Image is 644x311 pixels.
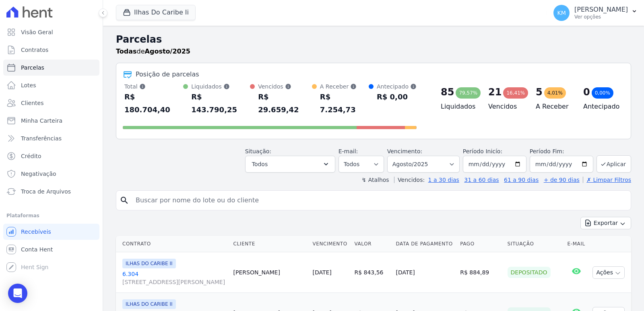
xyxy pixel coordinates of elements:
div: R$ 143.790,25 [191,91,250,116]
a: Conta Hent [3,241,99,257]
h4: Antecipado [583,102,618,111]
div: R$ 29.659,42 [258,91,312,116]
a: Clientes [3,95,99,111]
span: Parcelas [21,64,44,72]
a: + de 90 dias [544,177,580,183]
span: Lotes [21,81,36,89]
th: Situação [504,236,564,252]
span: ILHAS DO CARIBE II [122,259,176,268]
button: Ilhas Do Caribe Ii [116,5,196,20]
label: Período Inicío: [463,148,502,154]
span: Conta Hent [21,245,53,253]
span: Visão Geral [21,28,53,36]
h4: Liquidados [441,102,475,111]
span: Crédito [21,152,41,160]
h4: Vencidos [488,102,523,111]
div: 5 [536,86,543,99]
span: Clientes [21,99,43,107]
label: E-mail: [339,148,358,154]
span: Troca de Arquivos [21,187,71,196]
th: E-mail [564,236,589,252]
a: Minha Carteira [3,113,99,129]
button: Exportar [580,217,631,229]
span: Contratos [21,46,48,54]
th: Cliente [230,236,310,252]
label: Vencidos: [394,177,425,183]
th: Data de Pagamento [392,236,457,252]
label: Situação: [245,148,271,154]
td: [DATE] [392,252,457,293]
label: Período Fim: [530,147,593,156]
div: Posição de parcelas [136,70,199,79]
button: Todos [245,156,335,173]
a: Transferências [3,130,99,146]
h4: A Receber [536,102,570,111]
input: Buscar por nome do lote ou do cliente [131,192,627,208]
span: Negativação [21,170,56,178]
td: R$ 843,56 [351,252,392,293]
div: R$ 0,00 [377,91,417,103]
th: Contrato [116,236,230,252]
div: R$ 7.254,73 [320,91,369,116]
button: KM [PERSON_NAME] Ver opções [547,2,644,24]
p: Ver opções [574,14,628,20]
div: R$ 180.704,40 [124,91,183,116]
div: Vencidos [258,82,312,91]
a: Crédito [3,148,99,164]
a: Lotes [3,77,99,93]
button: Ações [592,266,625,279]
div: 85 [441,86,454,99]
th: Pago [457,236,504,252]
h2: Parcelas [116,32,631,47]
span: Todos [252,159,268,169]
a: Troca de Arquivos [3,183,99,200]
span: Transferências [21,134,62,142]
label: ↯ Atalhos [361,177,389,183]
div: Antecipado [377,82,417,91]
p: de [116,47,190,56]
a: Negativação [3,166,99,182]
a: Visão Geral [3,24,99,40]
span: Recebíveis [21,228,51,236]
th: Vencimento [309,236,351,252]
a: 1 a 30 dias [428,177,459,183]
a: ✗ Limpar Filtros [583,177,631,183]
td: [PERSON_NAME] [230,252,310,293]
a: [DATE] [312,269,331,276]
div: 4,01% [544,87,566,99]
strong: Todas [116,47,137,55]
div: A Receber [320,82,369,91]
span: Minha Carteira [21,117,62,125]
div: Open Intercom Messenger [8,284,27,303]
div: 0 [583,86,590,99]
div: Liquidados [191,82,250,91]
div: 0,00% [592,87,613,99]
a: 61 a 90 dias [504,177,539,183]
div: 16,41% [503,87,528,99]
a: 31 a 60 dias [464,177,499,183]
a: Recebíveis [3,224,99,240]
td: R$ 884,89 [457,252,504,293]
strong: Agosto/2025 [145,47,190,55]
a: Parcelas [3,60,99,76]
label: Vencimento: [387,148,422,154]
button: Aplicar [597,155,631,173]
a: 6.304[STREET_ADDRESS][PERSON_NAME] [122,270,227,286]
div: Depositado [508,267,551,278]
p: [PERSON_NAME] [574,6,628,14]
div: 79,57% [456,87,481,99]
div: Total [124,82,183,91]
span: [STREET_ADDRESS][PERSON_NAME] [122,278,227,286]
a: Contratos [3,42,99,58]
i: search [120,196,129,205]
span: KM [557,10,566,16]
span: ILHAS DO CARIBE II [122,299,176,309]
div: Plataformas [6,211,96,220]
th: Valor [351,236,392,252]
div: 21 [488,86,502,99]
